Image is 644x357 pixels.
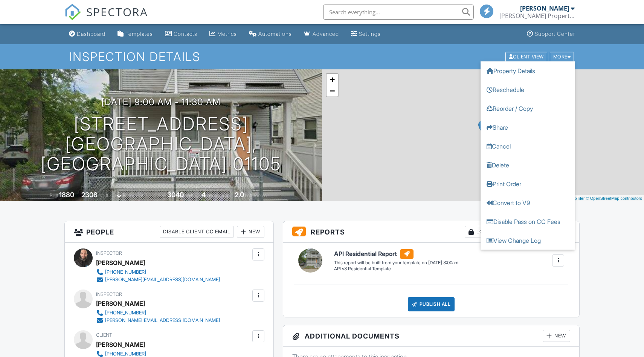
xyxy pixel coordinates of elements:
div: 4 [201,191,206,199]
div: [PHONE_NUMBER] [105,269,146,275]
a: Settings [348,27,384,41]
a: Share [481,118,575,136]
span: Lot Size [150,193,166,198]
div: Anderson Property Inspections [499,12,575,20]
a: View Change Log [481,231,575,250]
div: Automations [258,31,292,37]
div: Disable Client CC Email [160,226,234,238]
a: Automations (Basic) [246,27,295,41]
img: The Best Home Inspection Software - Spectora [64,4,81,20]
a: Zoom in [327,74,338,85]
div: Publish All [408,297,455,311]
a: Zoom out [327,85,338,97]
a: Property Details [481,61,575,80]
div: More [550,52,574,62]
div: Metrics [217,31,237,37]
div: [PERSON_NAME] [96,257,145,268]
a: Support Center [524,27,578,41]
div: Client View [505,52,547,62]
a: Cancel [481,136,575,155]
h1: Inspection Details [69,50,575,63]
h3: Additional Documents [283,325,579,347]
div: 2.0 [235,191,244,199]
div: API v3 Residential Template [334,266,458,272]
div: [PERSON_NAME][EMAIL_ADDRESS][DOMAIN_NAME] [105,277,220,283]
div: [PHONE_NUMBER] [105,351,146,357]
a: Print Order [481,174,575,193]
div: [PERSON_NAME] [96,298,145,309]
div: [PERSON_NAME] [96,339,145,350]
a: Disable Pass on CC Fees [481,212,575,231]
a: Templates [114,27,156,41]
input: Search everything... [323,5,474,20]
div: Advanced [313,31,339,37]
div: Dashboard [77,31,105,37]
span: Inspector [96,291,122,297]
h1: [STREET_ADDRESS] [GEOGRAPHIC_DATA], [GEOGRAPHIC_DATA] 01105 [12,114,310,174]
div: 2308 [81,191,98,199]
a: Client View [505,54,549,59]
div: Templates [125,31,153,37]
div: Support Center [535,31,575,37]
div: [PHONE_NUMBER] [105,310,146,316]
h3: [DATE] 9:00 am - 11:30 am [101,97,221,107]
img: Marker [478,120,488,135]
span: − [330,86,335,95]
span: Built [50,193,58,198]
div: Locked [465,226,501,238]
a: Reorder / Copy [481,99,575,118]
a: [PERSON_NAME][EMAIL_ADDRESS][DOMAIN_NAME] [96,276,220,283]
h6: API Residential Report [334,249,458,259]
div: [PERSON_NAME][EMAIL_ADDRESS][DOMAIN_NAME] [105,317,220,323]
a: Contacts [162,27,200,41]
span: SPECTORA [86,4,148,20]
div: 3040 [167,191,184,199]
div: New [543,330,570,342]
a: Reschedule [481,80,575,99]
a: Convert to V9 [481,193,575,212]
span: bathrooms [245,193,267,198]
a: [PHONE_NUMBER] [96,268,220,276]
span: sq. ft. [99,193,109,198]
a: © OpenStreetMap contributors [586,196,642,201]
div: New [237,226,264,238]
a: Metrics [206,27,240,41]
div: Settings [359,31,381,37]
div: [PERSON_NAME] [520,5,569,12]
span: bedrooms [207,193,227,198]
span: Client [96,332,112,338]
div: Contacts [174,31,197,37]
span: Inspector [96,250,122,256]
h3: People [65,221,273,243]
a: [PERSON_NAME][EMAIL_ADDRESS][DOMAIN_NAME] [96,317,220,324]
span: sq.ft. [185,193,194,198]
a: Advanced [301,27,342,41]
span: + [330,75,335,84]
div: 1880 [59,191,74,199]
a: SPECTORA [64,10,148,26]
a: Delete [481,155,575,174]
span: basement [123,193,143,198]
a: [PHONE_NUMBER] [96,309,220,317]
a: Dashboard [66,27,108,41]
div: This report will be built from your template on [DATE] 3:00am [334,260,458,266]
h3: Reports [283,221,579,243]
